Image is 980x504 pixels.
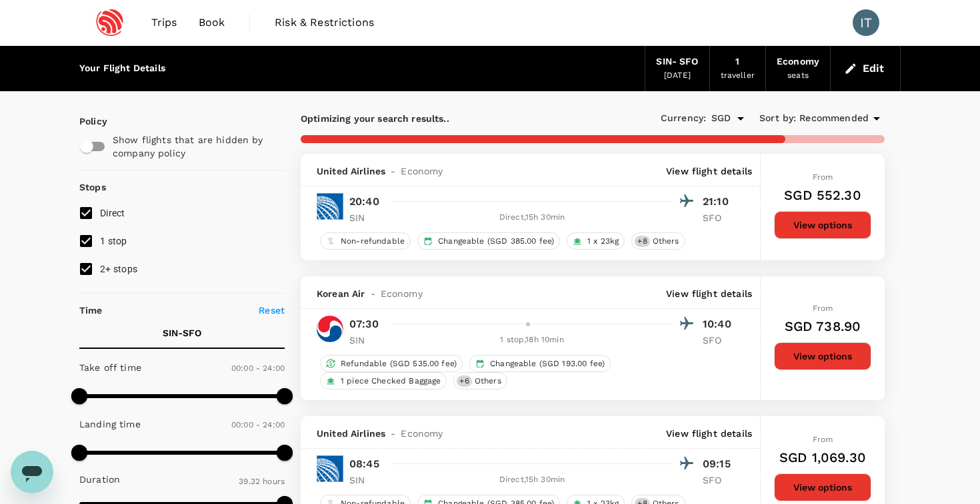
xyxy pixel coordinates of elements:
p: View flight details [666,164,752,178]
span: From [813,435,833,444]
div: Direct , 15h 30min [391,473,673,487]
img: KE [317,316,343,342]
span: 2+ stops [100,264,137,274]
div: [DATE] [664,69,691,83]
p: View flight details [666,287,752,300]
h6: SGD 1,069.30 [779,447,866,468]
span: 00:00 - 24:00 [231,364,285,373]
span: Changeable (SGD 385.00 fee) [433,236,559,247]
div: 1 x 23kg [567,232,625,250]
span: Others [469,376,507,387]
span: United Airlines [317,427,385,440]
div: IT [853,9,879,36]
p: 07:30 [349,316,379,332]
button: Open [731,109,750,128]
p: SFO [703,473,736,487]
p: SIN - SFO [163,326,201,340]
span: Economy [401,164,443,178]
p: 08:45 [349,456,379,472]
div: 1 [735,55,739,69]
img: UA [317,193,343,220]
span: Direct [100,208,125,218]
button: Edit [841,58,889,79]
p: Landing time [79,417,141,431]
strong: Stops [79,182,106,192]
span: + 6 [457,376,471,387]
span: Changeable (SGD 193.00 fee) [485,358,610,370]
span: - [365,287,381,300]
span: + 8 [635,236,649,247]
span: 00:00 - 24:00 [231,420,285,429]
span: Sort by : [759,111,796,126]
span: From [813,172,833,182]
p: 10:40 [703,316,736,332]
div: 1 stop , 18h 10min [391,334,673,347]
span: 39.32 hours [239,477,285,486]
span: 1 stop [100,236,127,246]
div: 1 piece Checked Baggage [320,372,447,389]
span: Others [647,236,685,247]
span: Recommended [799,111,869,126]
span: Non-refundable [335,236,410,247]
div: SIN - SFO [656,55,698,69]
div: seats [787,69,809,83]
p: View flight details [666,427,752,440]
button: View options [774,342,871,370]
p: Take off time [79,361,141,374]
span: - [385,164,401,178]
h6: SGD 738.90 [785,316,861,337]
img: Espressif Systems Singapore Pte Ltd [79,8,141,37]
span: 1 x 23kg [582,236,624,247]
span: United Airlines [317,164,385,178]
div: Non-refundable [320,232,411,250]
div: Changeable (SGD 385.00 fee) [417,232,560,250]
p: Duration [79,473,120,486]
p: Time [79,304,103,317]
span: Trips [151,15,177,31]
span: Korean Air [317,287,365,300]
p: SFO [703,334,736,347]
span: - [385,427,401,440]
span: Risk & Restrictions [275,15,374,31]
span: Economy [401,427,443,440]
div: Refundable (SGD 535.00 fee) [320,355,463,372]
span: Currency : [661,111,706,126]
iframe: Button to launch messaging window [11,451,53,493]
p: Show flights that are hidden by company policy [113,133,275,160]
div: Economy [777,55,819,69]
p: SIN [349,334,383,347]
p: SIN [349,473,383,487]
div: +6Others [453,372,507,389]
div: Your Flight Details [79,61,165,76]
span: From [813,304,833,313]
p: 20:40 [349,194,379,210]
button: View options [774,211,871,239]
div: traveller [721,69,755,83]
span: Refundable (SGD 535.00 fee) [335,358,462,370]
p: SIN [349,211,383,224]
img: UA [317,455,343,482]
div: Changeable (SGD 193.00 fee) [469,355,611,372]
button: View options [774,473,871,501]
span: 1 piece Checked Baggage [335,376,446,387]
span: Book [199,15,225,31]
p: SFO [703,211,736,224]
p: Optimizing your search results.. [301,112,593,125]
p: Policy [79,115,91,128]
p: Reset [259,304,285,317]
h6: SGD 552.30 [784,184,861,206]
p: 21:10 [703,194,736,210]
p: 09:15 [703,456,736,472]
div: +8Others [631,232,685,250]
div: Direct , 15h 30min [391,211,673,224]
span: Economy [381,287,423,300]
